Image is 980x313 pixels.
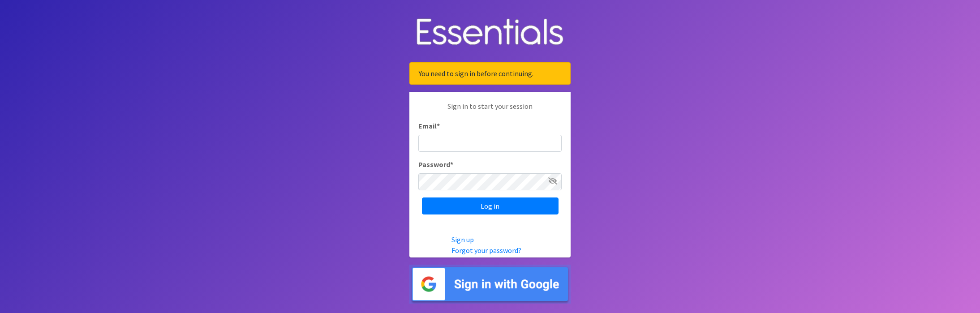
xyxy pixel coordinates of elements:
[409,9,571,56] img: Human Essentials
[450,160,453,169] abbr: required
[409,62,571,85] div: You need to sign in before continuing.
[437,121,440,130] abbr: required
[409,265,571,304] img: Sign in with Google
[418,159,453,170] label: Password
[422,197,559,214] input: Log in
[451,235,474,244] a: Sign up
[418,101,562,120] p: Sign in to start your session
[418,120,440,131] label: Email
[451,246,521,255] a: Forgot your password?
